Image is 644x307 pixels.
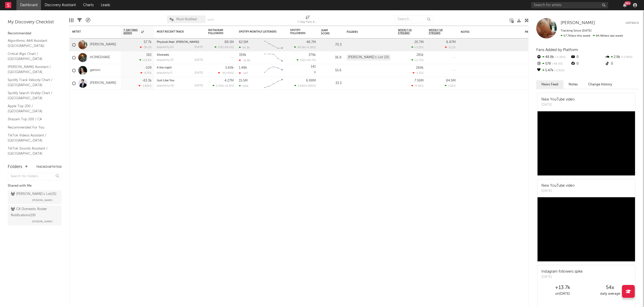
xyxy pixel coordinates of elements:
div: popularity: 33 [157,59,173,62]
div: 141 [311,65,316,68]
div: 182 [146,53,152,57]
div: 7.59M [414,79,424,82]
div: 55.6 [321,67,341,74]
div: 281k [416,53,424,57]
a: Critical Algo Chart / [GEOGRAPHIC_DATA] [8,51,56,62]
div: Spotify Monthly Listeners [239,30,277,33]
div: Folders [347,31,385,34]
span: 152 [300,59,304,62]
div: 359k [239,53,246,57]
div: [DATE] [194,59,203,62]
span: Weekly US Streams [398,29,416,35]
div: Just Like You [157,79,203,82]
div: [PERSON_NAME]'s List ( 21 ) [11,191,56,197]
div: Folders [8,164,22,170]
div: 0 [290,64,316,77]
div: My Discovery Checklist [8,19,62,25]
div: -83.3k [142,79,152,82]
div: Filters [77,13,82,28]
a: TikTok Videos Assistant / [GEOGRAPHIC_DATA] [8,133,56,143]
button: Tracked Artists(4) [36,166,62,168]
div: daily average [586,291,634,297]
span: 94.9k fans last week [561,34,623,37]
span: Weekly UK Streams [429,29,448,35]
div: 46.7M [306,41,316,44]
svg: Chart title [262,38,285,51]
span: 48.8k [297,46,305,49]
span: 578 [218,46,223,49]
a: Silverado [157,54,169,56]
svg: Chart title [262,51,285,64]
div: [DATE] [541,102,575,107]
a: 4 the night [157,66,172,69]
div: Silverado [157,54,203,56]
a: Shazam Top 200 / CA [8,116,56,122]
a: [PERSON_NAME]'s List(21)[PERSON_NAME] [8,190,62,204]
div: [DATE] [194,84,203,87]
div: Recommended [8,31,62,37]
span: Most Notified [176,18,197,21]
div: ( ) [212,84,234,87]
span: +206 % [306,85,315,87]
a: Apple Top 200 / [GEOGRAPHIC_DATA] [8,103,56,114]
div: 0 [570,61,604,67]
div: [DATE] [194,72,203,74]
span: 3.66k [298,85,305,87]
div: 5.47k [536,67,570,74]
div: 4 the night [157,66,203,69]
span: +5.99 % [620,56,632,59]
input: Search... [395,15,433,23]
button: 99+ [623,3,627,7]
div: popularity: 65 [157,46,174,49]
a: CA Domestic Roster Notifications(19)[PERSON_NAME] [8,205,62,225]
a: Algorithmic A&R Assistant ([GEOGRAPHIC_DATA]) [8,38,56,48]
span: -14.8 % [224,85,233,87]
span: +40 % [225,72,233,75]
div: 7-Day Fans Added (7-Day Fans Added) [297,13,318,28]
div: -39.2 % [140,46,152,49]
div: [DATE] [541,274,583,280]
div: ( ) [214,46,234,49]
span: -2.91 % [553,69,564,72]
div: 84.9M [446,79,456,82]
div: -147 [239,72,248,75]
span: [PERSON_NAME] [32,197,53,203]
a: Physical (feat. [PERSON_NAME]) [157,41,199,44]
span: Fans Added by Platform [536,48,578,52]
button: Notes [563,80,583,89]
a: Just Like You [157,79,174,82]
div: 5.69k [225,66,234,70]
input: Search for folders... [8,173,62,180]
div: 268k [416,66,424,70]
div: 7-Day Fans Added (7-Day Fans Added) [297,19,318,25]
div: 48.8k [536,54,570,61]
span: +40.7 % [305,59,315,62]
div: 54 x [586,285,634,291]
div: New YouTube video [541,97,575,102]
div: 6.47M [446,41,456,44]
span: -98.4 % [223,46,233,49]
button: Untrack [626,21,639,26]
div: +121 % [445,84,456,87]
div: Most Recent Track [157,30,195,33]
span: -9 [221,72,225,75]
div: +2.72 % [411,58,424,62]
div: Notes [461,31,512,34]
div: 578 [536,61,570,67]
div: 33.3 [321,80,341,86]
svg: Chart title [262,77,285,90]
a: [PERSON_NAME] Assistant / [GEOGRAPHIC_DATA] [8,64,56,75]
div: CA Domestic Roster Notifications ( 19 ) [11,206,57,219]
a: [PERSON_NAME] [90,43,116,47]
div: -12.8k [239,59,250,62]
div: -11.1 % [445,46,456,49]
div: popularity: 46 [157,84,174,87]
div: popularity: 0 [157,72,172,74]
div: -1.31 % [413,71,424,75]
div: 36.8 [321,55,341,61]
button: News Feed [536,80,563,89]
div: on [DATE] [539,291,586,297]
div: [DATE] [541,189,575,194]
input: Search for artists [531,2,608,8]
div: Instagram followers spike [541,269,583,274]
